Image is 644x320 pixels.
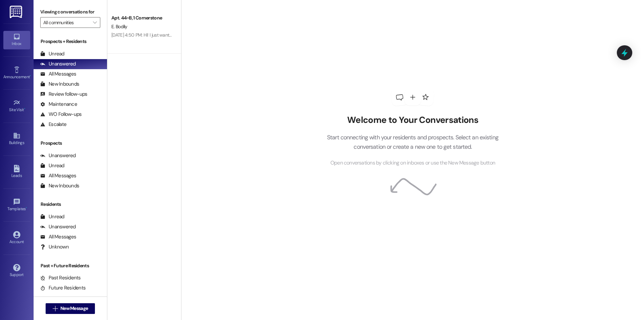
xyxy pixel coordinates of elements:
span: • [30,74,31,78]
a: Site Visit • [3,97,30,115]
div: Past Residents [40,274,81,281]
div: Future Residents [40,284,86,291]
i:  [53,306,58,311]
div: Review follow-ups [40,91,87,98]
div: All Messages [40,233,76,240]
button: New Message [46,303,95,314]
span: New Message [60,305,88,312]
div: WO Follow-ups [40,111,82,118]
h2: Welcome to Your Conversations [317,115,508,126]
div: Prospects + Residents [34,38,107,45]
div: Maintenance [40,101,77,108]
div: Apt. 44~B, 1 Cornerstone [111,14,173,21]
div: All Messages [40,172,76,179]
a: Buildings [3,130,30,148]
span: E. Bodily [111,24,127,30]
a: Templates • [3,196,30,214]
div: Unknown [40,243,69,250]
div: Unanswered [40,223,76,230]
div: Unread [40,50,64,57]
a: Support [3,262,30,280]
div: Unread [40,162,64,169]
div: New Inbounds [40,182,79,189]
div: New Inbounds [40,81,79,88]
div: All Messages [40,71,76,78]
span: • [24,106,25,111]
div: Prospects [34,140,107,147]
a: Inbox [3,31,30,49]
span: Open conversations by clicking on inboxes or use the New Message button [330,159,495,167]
p: Start connecting with your residents and prospects. Select an existing conversation or create a n... [317,133,508,152]
img: ResiDesk Logo [10,6,23,18]
label: Viewing conversations for [40,7,100,17]
div: Unanswered [40,60,76,67]
div: Unread [40,213,64,220]
input: All communities [43,17,90,28]
i:  [93,20,97,25]
a: Leads [3,163,30,181]
div: Unanswered [40,152,76,159]
span: • [26,205,27,210]
a: Account [3,229,30,247]
div: Residents [34,201,107,208]
div: Escalate [40,121,66,128]
div: Past + Future Residents [34,262,107,269]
